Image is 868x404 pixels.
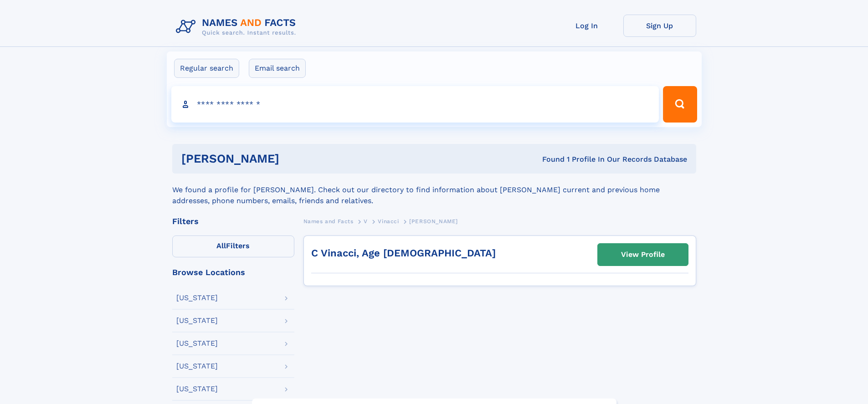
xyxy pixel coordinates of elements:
input: search input [171,86,659,123]
div: Browse Locations [172,268,294,276]
span: Vinacci [378,218,399,225]
span: V [364,218,368,225]
div: [US_STATE] [176,294,218,302]
a: Vinacci [378,215,399,227]
a: C Vinacci, Age [DEMOGRAPHIC_DATA] [311,247,496,259]
button: Search Button [663,86,697,123]
label: Regular search [174,59,239,78]
div: [US_STATE] [176,317,218,324]
span: [PERSON_NAME] [409,218,458,225]
div: We found a profile for [PERSON_NAME]. Check out our directory to find information about [PERSON_N... [172,174,696,206]
a: V [364,215,368,227]
label: Email search [249,59,306,78]
label: Filters [172,235,294,257]
span: All [216,241,226,250]
a: View Profile [598,244,688,266]
div: [US_STATE] [176,385,218,393]
img: Logo Names and Facts [172,15,303,39]
a: Sign Up [623,15,696,37]
h1: [PERSON_NAME] [181,153,411,164]
div: View Profile [621,244,665,265]
a: Names and Facts [303,215,354,227]
div: [US_STATE] [176,340,218,347]
div: Found 1 Profile In Our Records Database [411,154,687,164]
div: Filters [172,217,294,225]
div: [US_STATE] [176,363,218,370]
a: Log In [550,15,623,37]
